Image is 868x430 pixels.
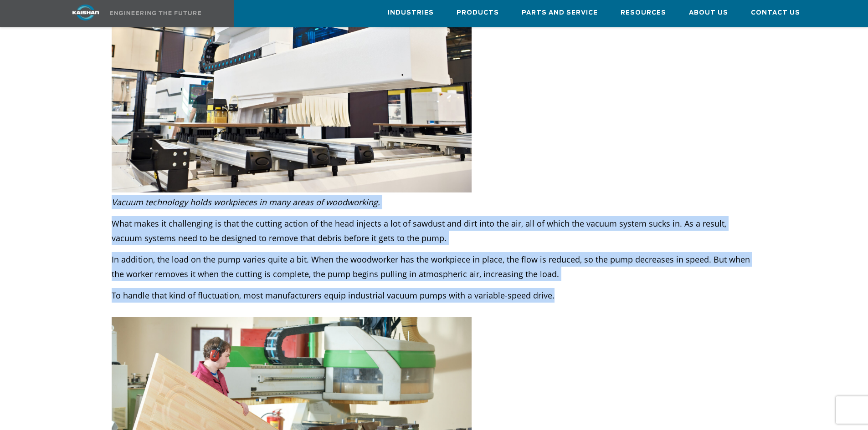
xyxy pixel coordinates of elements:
a: Resources [621,0,666,25]
span: About Us [689,8,728,18]
span: Products [457,8,499,18]
span: Parts and Service [522,8,598,18]
span: Contact Us [751,8,800,18]
a: Contact Us [751,0,800,25]
a: Products [457,0,499,25]
p: To handle that kind of fluctuation, most manufacturers equip industrial vacuum pumps with a varia... [112,288,757,317]
span: Resources [621,8,666,18]
em: Vacuum technology holds workpieces in many areas of woodworking. [112,197,380,207]
a: Parts and Service [522,0,598,25]
a: Industries [388,0,434,25]
p: In addition, the load on the pump varies quite a bit. When the woodworker has the workpiece in pl... [112,252,757,281]
img: Engineering the future [110,11,201,15]
a: About Us [689,0,728,25]
span: Industries [388,8,434,18]
img: kaishan logo [51,5,120,20]
p: What makes it challenging is that the cutting action of the head injects a lot of sawdust and dir... [112,216,757,245]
